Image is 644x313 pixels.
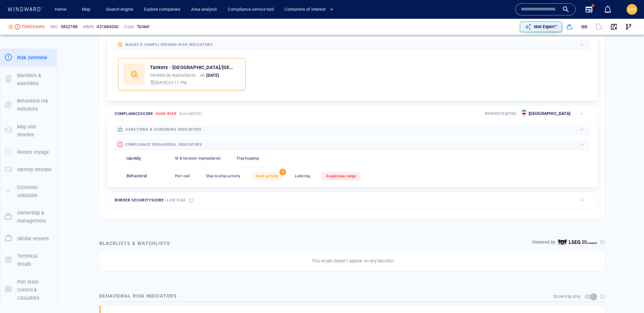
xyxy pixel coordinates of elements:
div: Nadav D Compli defined risk: moderate risk [8,24,13,29]
a: Risk overview [0,54,57,61]
p: Show risk only [553,294,581,300]
div: 431884000 [97,24,118,30]
p: Identity [126,155,141,162]
a: Recent voyage [0,149,57,155]
p: This vessel doesn’t appear on any blacklist [312,258,394,264]
p: Behavioral risk indicators [17,97,52,113]
span: ID & location manipulation [175,156,221,161]
a: Search engine [103,4,136,15]
span: Nadav D Compli defined risk indicators [125,43,213,47]
a: Map [79,4,95,15]
p: Behavioral [126,173,147,179]
p: NadavDavidson2 [172,72,199,78]
p: Economic utilization [17,183,52,200]
p: [DATE] 02:11 PM [155,80,187,86]
span: Port call [175,174,190,178]
iframe: Chat [615,283,639,308]
button: Ownership & management [0,204,57,230]
button: Visual Link Analysis [621,19,636,34]
a: Explore companies [141,4,183,15]
p: Ownership & management [17,209,52,225]
button: MAI Expert™ [520,21,562,32]
p: [GEOGRAPHIC_DATA] [529,111,570,117]
button: Containers of interest [282,4,339,15]
button: Similar vessels [0,230,57,247]
span: compliance score - [115,112,177,116]
a: Area analysis [189,4,220,15]
p: Map and timeline [17,123,52,139]
button: Add to vessel list [562,19,577,34]
div: Notification center [604,5,612,13]
p: MAI Expert™ [534,24,557,30]
div: TONEGAWA [21,24,45,30]
p: Created by on [150,72,219,78]
span: border security score - [115,198,186,202]
span: Flag hopping [237,156,259,161]
button: Identity timeline [0,161,57,178]
button: Map and timeline [0,118,57,144]
a: Map and timeline [0,127,57,133]
a: Economic utilization [0,188,57,194]
p: Related regimes [485,111,517,117]
a: Similar vessels [0,235,57,241]
a: Home [52,4,69,15]
button: Recent voyage [0,143,57,161]
button: MK [625,3,639,16]
div: Tankers - US/UK/IL Affiliated [150,63,234,71]
span: Containers of interest [284,6,334,13]
button: Economic utilization [0,179,57,204]
button: Technical details [0,247,57,273]
span: 1 [279,169,286,175]
p: Blacklists & watchlists [17,71,52,88]
button: Map [76,4,98,15]
span: Since [DATE] [179,112,203,116]
p: Similar vessels [17,235,49,243]
span: compliance behavioral indicators [125,142,202,147]
p: [DATE] [206,72,219,78]
button: Blacklists & watchlists [0,67,57,92]
a: Port state Control & Casualties [0,286,57,293]
span: High risk [156,112,176,116]
button: Risk overview [0,49,57,66]
a: Identity timeline [0,166,57,173]
p: Class [124,24,134,30]
button: Behavioral risk indicators [0,92,57,118]
a: Ownership & management [0,213,57,220]
div: Blacklists & watchlists [98,238,171,249]
span: Suspicious cargo [326,174,356,178]
span: MK [629,7,636,12]
a: Tankers - [GEOGRAPHIC_DATA]/[GEOGRAPHIC_DATA]/[GEOGRAPHIC_DATA] Affiliated [150,63,234,71]
span: Ship-to-ship activity [206,174,240,178]
span: 9802188 [61,24,77,30]
p: Technical details [17,252,52,268]
div: High risk [15,24,20,29]
p: Identity timeline [17,166,52,174]
a: Technical details [0,256,57,263]
span: Low risk [167,198,186,202]
button: View on map [606,19,621,34]
p: Port state Control & Casualties [17,278,52,302]
span: Loitering [295,174,310,178]
button: Get link [577,19,592,34]
p: MMSI [83,24,94,30]
a: Behavioral risk indicators [0,102,57,108]
span: Dark activity [256,174,279,178]
a: Blacklists & watchlists [0,76,57,82]
p: Risk overview [17,54,47,62]
p: Recent voyage [17,148,49,156]
p: IMO [50,24,58,30]
p: Powered by [532,239,555,245]
button: Port state Control & Casualties [0,273,57,307]
a: Compliance service tool [225,4,276,15]
span: sanctions & screening indicators [125,127,202,132]
button: Home [50,4,71,15]
div: Tanker [137,24,150,30]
